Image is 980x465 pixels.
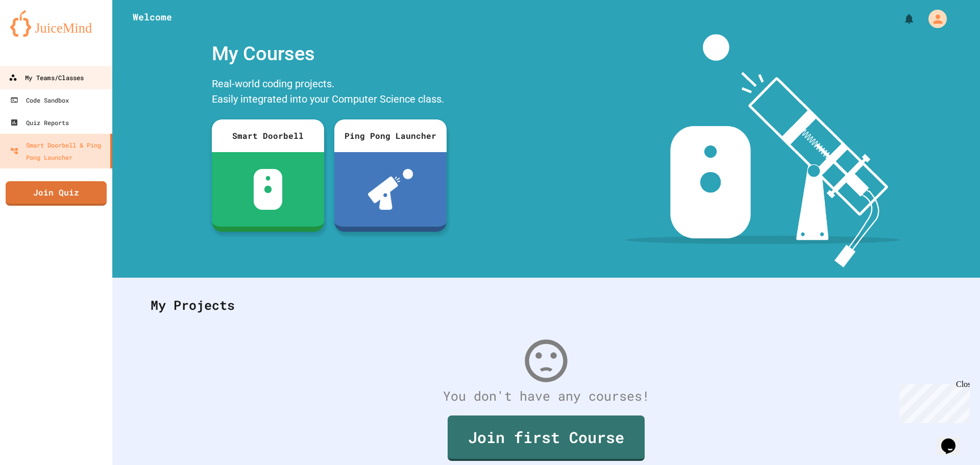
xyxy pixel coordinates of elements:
[9,71,84,84] div: My Teams/Classes
[448,415,645,461] a: Join first Course
[10,116,69,129] div: Quiz Reports
[10,139,106,163] div: Smart Doorbell & Ping Pong Launcher
[6,181,107,206] a: Join Quiz
[334,119,447,152] div: Ping Pong Launcher
[254,169,283,210] img: sdb-white.svg
[207,74,452,112] div: Real-world coding projects. Easily integrated into your Computer Science class.
[140,285,952,325] div: My Projects
[918,7,949,31] div: My Account
[4,4,70,65] div: Chat with us now!Close
[895,380,970,423] iframe: chat widget
[368,169,413,210] img: ppl-with-ball.png
[884,10,918,28] div: My Notifications
[207,34,452,74] div: My Courses
[212,119,324,152] div: Smart Doorbell
[10,94,69,106] div: Code Sandbox
[626,34,900,267] img: banner-image-my-projects.png
[140,386,952,406] div: You don't have any courses!
[10,10,102,37] img: logo-orange.svg
[937,424,970,455] iframe: chat widget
